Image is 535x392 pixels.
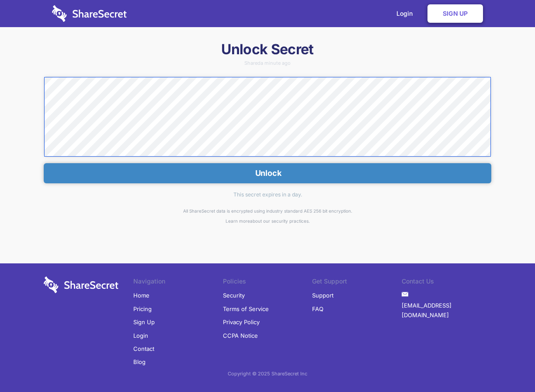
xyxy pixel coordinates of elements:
[427,4,483,23] a: Sign Up
[44,183,491,206] div: This secret expires in a day.
[312,289,334,302] a: Support
[491,348,525,381] iframe: Drift Widget Chat Controller
[44,163,491,183] button: Unlock
[402,276,491,289] li: Contact Us
[223,289,245,302] a: Security
[52,5,127,22] img: logo-wordmark-white-trans-d4663122ce5f474addd5e946df7df03e33cb6a1c49d2221995e7729f52c070b2.svg
[44,40,491,59] h1: Unlock Secret
[44,206,491,226] div: All ShareSecret data is encrypted using industry standard AES 256 bit encryption. about our secur...
[44,276,118,293] img: logo-wordmark-white-trans-d4663122ce5f474addd5e946df7df03e33cb6a1c49d2221995e7729f52c070b2.svg
[312,302,323,315] a: FAQ
[44,61,491,66] div: Shared a minute ago
[226,218,250,224] a: Learn more
[133,302,152,315] a: Pricing
[223,276,313,289] li: Policies
[133,315,155,329] a: Sign Up
[402,299,491,322] a: [EMAIL_ADDRESS][DOMAIN_NAME]
[133,289,149,302] a: Home
[223,315,260,329] a: Privacy Policy
[133,329,148,342] a: Login
[133,276,223,289] li: Navigation
[133,355,146,368] a: Blog
[312,276,402,289] li: Get Support
[223,302,269,315] a: Terms of Service
[223,329,258,342] a: CCPA Notice
[133,342,154,355] a: Contact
